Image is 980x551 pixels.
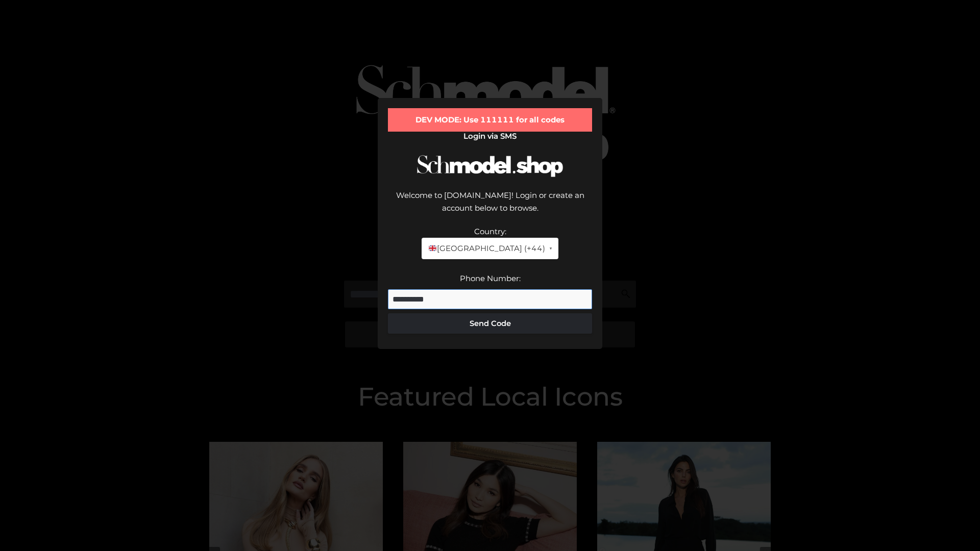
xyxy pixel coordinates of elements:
[429,244,436,252] img: 🇬🇧
[388,189,592,225] div: Welcome to [DOMAIN_NAME]! Login or create an account below to browse.
[388,108,592,132] div: DEV MODE: Use 111111 for all codes
[413,146,567,186] img: Schmodel Logo
[388,313,592,334] button: Send Code
[460,273,521,283] label: Phone Number:
[428,242,545,255] span: [GEOGRAPHIC_DATA] (+44)
[388,132,592,141] h2: Login via SMS
[474,227,506,236] label: Country:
